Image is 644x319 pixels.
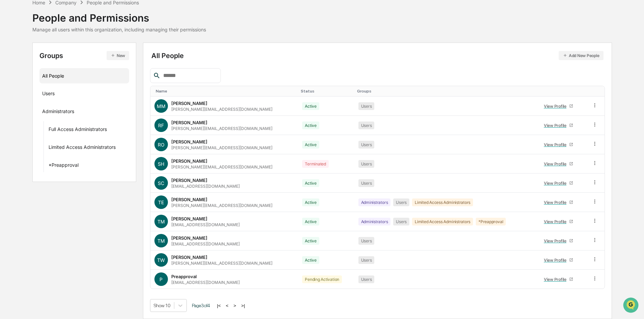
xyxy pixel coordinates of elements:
div: Active [302,102,319,110]
button: > [232,303,238,309]
div: Manage all users within this organization, including managing their permissions [32,27,206,32]
div: View Profile [544,123,569,128]
a: View Profile [541,159,576,169]
a: Powered byPylon [48,114,82,119]
div: Limited Access Administrators [412,198,473,206]
span: Attestations [56,85,84,92]
div: 🗄️ [49,86,54,91]
p: How can we help? [7,14,123,25]
div: Groups [39,51,129,60]
div: View Profile [544,104,569,109]
div: 🖐️ [7,86,12,91]
div: Users [393,198,409,206]
span: MM [157,103,166,109]
div: [PERSON_NAME][EMAIL_ADDRESS][DOMAIN_NAME] [171,126,272,131]
div: View Profile [544,277,569,282]
a: View Profile [541,274,576,285]
div: Users [393,218,409,225]
a: View Profile [541,139,576,150]
img: 1746055101610-c473b297-6a78-478c-a979-82029cc54cd1 [7,52,19,64]
div: [EMAIL_ADDRESS][DOMAIN_NAME] [171,222,240,227]
div: [PERSON_NAME] [171,101,207,106]
div: 🔎 [7,99,12,104]
div: View Profile [544,200,569,205]
div: Toggle SortBy [301,89,351,94]
div: Users [358,256,375,264]
div: View Profile [544,219,569,224]
div: Users [358,275,375,283]
div: Users [358,122,375,129]
div: Active [302,256,319,264]
div: Users [358,179,375,187]
button: New [107,51,129,60]
button: Start new chat [115,54,123,62]
a: View Profile [541,120,576,131]
div: [PERSON_NAME] [171,197,207,202]
span: TW [157,257,165,263]
a: View Profile [541,236,576,246]
div: [PERSON_NAME][EMAIL_ADDRESS][DOMAIN_NAME] [171,107,272,112]
div: Start new chat [23,52,111,58]
div: View Profile [544,181,569,186]
button: Add New People [559,51,604,60]
span: P [159,276,163,282]
div: *Preapproval [49,162,79,170]
button: |< [215,303,223,309]
a: View Profile [541,197,576,208]
div: [PERSON_NAME] [171,139,207,144]
a: View Profile [541,178,576,188]
div: *Preapproval [476,218,506,225]
span: Pylon [67,114,82,119]
div: Toggle SortBy [357,89,534,94]
div: View Profile [544,238,569,243]
a: View Profile [541,255,576,265]
div: Pending Activation [302,275,342,283]
div: Active [302,122,319,129]
button: < [224,303,231,309]
div: Active [302,141,319,149]
div: [EMAIL_ADDRESS][DOMAIN_NAME] [171,184,240,189]
input: Clear [18,31,111,38]
div: [EMAIL_ADDRESS][DOMAIN_NAME] [171,241,240,246]
div: Terminated [302,160,329,168]
div: View Profile [544,142,569,147]
div: Full Access Administrators [49,126,107,134]
div: [PERSON_NAME][EMAIL_ADDRESS][DOMAIN_NAME] [171,203,272,208]
div: [PERSON_NAME][EMAIL_ADDRESS][DOMAIN_NAME] [171,145,272,150]
div: [PERSON_NAME] [171,158,207,164]
div: Limited Access Administrators [49,144,116,152]
div: [PERSON_NAME] [171,216,207,221]
div: Toggle SortBy [539,89,585,94]
div: [PERSON_NAME] [171,255,207,260]
a: 🗄️Attestations [46,82,86,95]
div: Administrators [358,218,391,225]
div: All People [151,51,604,60]
div: [PERSON_NAME][EMAIL_ADDRESS][DOMAIN_NAME] [171,164,272,169]
div: Limited Access Administrators [412,218,473,225]
span: RO [158,142,165,148]
div: All People [42,70,127,81]
span: SC [158,180,164,186]
div: Toggle SortBy [156,89,296,94]
div: We're available if you need us! [23,58,85,64]
div: Users [42,90,55,99]
div: Toggle SortBy [593,89,602,94]
div: Users [358,141,375,149]
a: View Profile [541,216,576,227]
button: >| [239,303,247,309]
span: RF [158,123,164,128]
div: Administrators [358,198,391,206]
div: [EMAIL_ADDRESS][DOMAIN_NAME] [171,280,240,285]
div: Active [302,237,319,245]
div: View Profile [544,161,569,166]
div: [PERSON_NAME] [171,178,207,183]
div: Users [358,160,375,168]
a: 🖐️Preclearance [4,82,46,95]
iframe: Open customer support [622,297,641,315]
div: Active [302,198,319,206]
div: Active [302,218,319,225]
span: Preclearance [13,85,43,92]
div: Active [302,179,319,187]
div: Administrators [42,108,74,116]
